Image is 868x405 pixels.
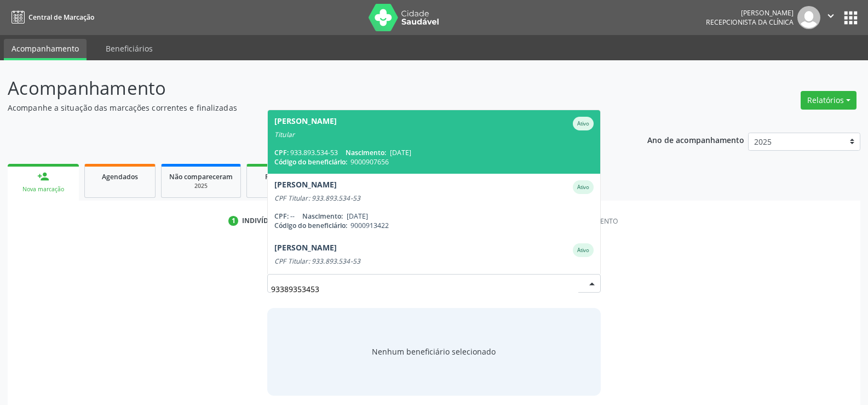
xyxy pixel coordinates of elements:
[15,185,71,193] div: Nova marcação
[274,157,347,167] span: Código do beneficiário:
[274,180,337,194] div: [PERSON_NAME]
[274,221,347,230] span: Código do beneficiário:
[274,117,337,130] div: [PERSON_NAME]
[706,18,794,27] span: Recepcionista da clínica
[8,102,605,113] p: Acompanhe a situação das marcações correntes e finalizadas
[4,39,87,60] a: Acompanhamento
[274,148,594,157] div: 933.893.534-53
[350,221,389,230] span: 9000913422
[825,10,837,22] i: 
[706,8,794,18] div: [PERSON_NAME]
[801,91,856,110] button: Relatórios
[350,157,389,167] span: 9000907656
[271,278,578,300] input: Busque por nome, código ou CPF
[98,39,160,58] a: Beneficiários
[274,212,289,221] span: CPF:
[8,75,605,102] p: Acompanhamento
[577,247,589,254] small: Ativo
[274,243,337,257] div: [PERSON_NAME]
[274,212,594,221] div: --
[577,120,589,127] small: Ativo
[255,182,309,190] div: 2025
[228,216,238,226] div: 1
[372,346,496,357] span: Nenhum beneficiário selecionado
[102,172,138,181] span: Agendados
[28,13,94,22] span: Central de Marcação
[347,212,368,221] span: [DATE]
[274,148,289,157] span: CPF:
[274,194,594,203] div: CPF Titular: 933.893.534-53
[169,172,233,181] span: Não compareceram
[169,182,233,190] div: 2025
[8,8,94,26] a: Central de Marcação
[346,148,386,157] span: Nascimento:
[390,148,411,157] span: [DATE]
[302,212,343,221] span: Nascimento:
[820,6,841,29] button: 
[274,130,594,139] div: Titular
[274,257,594,266] div: CPF Titular: 933.893.534-53
[647,133,744,146] p: Ano de acompanhamento
[841,8,860,27] button: apps
[242,216,279,226] div: Indivíduo
[797,6,820,29] img: img
[577,184,589,191] small: Ativo
[37,170,49,182] div: person_add
[265,172,299,181] span: Resolvidos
